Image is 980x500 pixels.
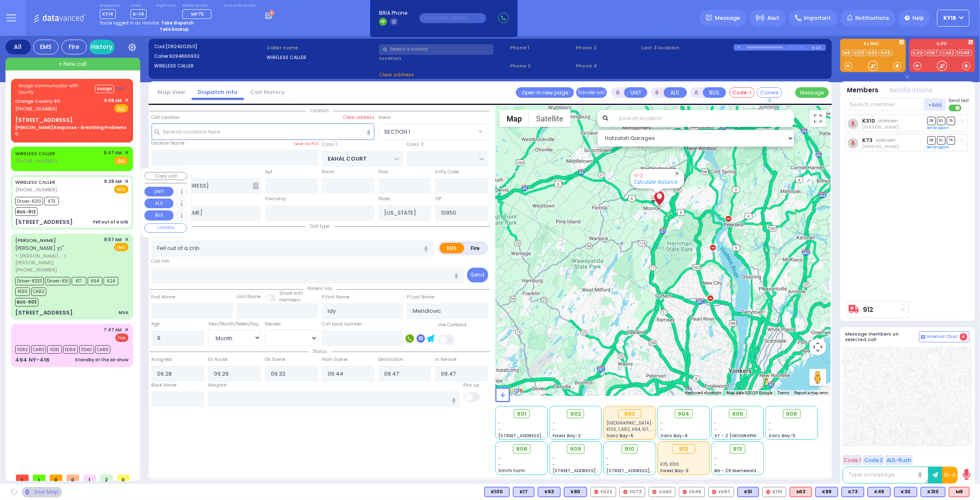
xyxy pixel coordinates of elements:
div: BLS [841,487,864,497]
span: 0 [50,475,62,481]
span: SECTION 1 [379,124,476,139]
label: Apt [265,169,272,175]
a: 912 [634,172,643,179]
label: Fire units on call [224,3,256,8]
span: Phone 1 [510,44,573,51]
span: FD31 [47,345,62,354]
span: - [715,455,717,461]
label: WIRELESS CALLER [154,62,264,70]
label: P First Name [322,294,350,301]
span: FD63 [15,345,30,354]
span: + New call [59,60,87,68]
span: 904 [678,410,689,418]
a: Send again [927,145,950,150]
span: Driver-K333 [15,277,44,285]
span: EMS [114,243,128,251]
a: Send again [927,125,950,130]
span: 1 [33,475,45,481]
label: State [378,196,390,202]
label: WIRELESS CALLER [267,54,376,61]
div: Standby at the air show [75,357,128,363]
span: Other building occupants [253,183,259,189]
span: ✕ [125,326,128,333]
span: - [499,420,501,426]
div: FD67 [708,487,734,497]
label: Clear address [343,114,374,121]
a: Calculate distance [634,179,678,185]
div: M13 [790,487,812,497]
div: BLS [513,487,534,497]
a: WIRELESS CALLER [15,150,55,157]
input: Search location here [152,124,375,140]
span: Assign communicator with county [19,83,94,95]
span: 4 [960,333,967,341]
button: Close [673,169,681,177]
span: 9:28 AM [104,178,122,185]
div: BLS [538,487,561,497]
a: Map View [151,88,192,96]
span: 0 [67,475,79,481]
span: Message [715,14,740,22]
span: K-14 [131,9,147,19]
span: SECTION 1 [384,128,410,136]
div: K100 [484,487,510,497]
span: - [553,455,555,461]
a: 912 [863,306,873,313]
div: [STREET_ADDRESS] [15,116,73,124]
span: CAR3 [31,345,46,354]
label: Cross 2 [407,141,424,148]
a: CAR2 [941,50,956,56]
label: Age [152,321,160,328]
label: Caller: [154,53,264,60]
div: K63 [538,487,561,497]
button: UNIT [624,87,647,98]
span: 905 [732,410,743,418]
span: ר' [PERSON_NAME] - ר' [PERSON_NAME] [15,253,101,266]
div: BLS [815,487,838,497]
span: 910 [625,445,635,453]
label: KJ EMS... [840,42,906,48]
a: Dispatch info [192,88,244,96]
span: 0 [117,475,130,481]
label: Gender [265,321,281,328]
span: [STREET_ADDRESS][PERSON_NAME] [499,433,578,439]
a: Orange County 911 [15,98,60,105]
button: Show satellite imagery [529,110,571,127]
span: ✕ [125,149,128,156]
label: Hospital [208,382,227,389]
a: Open this area in Google Maps (opens a new window) [497,385,525,396]
button: COVERED [144,223,187,233]
a: Open in new page [516,87,574,98]
button: Toggle fullscreen view [809,110,826,127]
a: History [89,40,115,54]
span: [PHONE_NUMBER] [15,158,57,164]
div: [PERSON_NAME] Response - Breathing Problems C [15,124,128,137]
div: K310 [921,487,945,497]
span: Sanz Bay-6 [606,433,633,439]
a: K73 [862,137,873,143]
span: - [660,420,663,426]
img: message.svg [706,15,712,21]
span: - [769,426,771,433]
button: Map camera controls [809,339,826,355]
a: KJFD [911,50,925,56]
span: 9:47 AM [104,150,122,156]
label: Last Name [237,293,261,300]
label: En Route [208,356,227,363]
label: Dispatcher [100,3,121,8]
label: P Last Name [407,294,435,301]
div: BLS [894,487,917,497]
label: Assigned [152,356,172,363]
a: K310 [853,50,867,56]
u: EMS [117,158,126,164]
span: SO [937,136,945,144]
span: 2 [100,475,113,481]
img: Logo [33,13,89,23]
input: Search member [846,98,924,111]
span: FD69 [63,345,78,354]
a: K30 [868,50,879,56]
div: K-14 [812,44,826,51]
a: FD67 [926,50,940,56]
span: K64 [88,277,102,285]
span: You're logged in as monitor. [100,20,160,26]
